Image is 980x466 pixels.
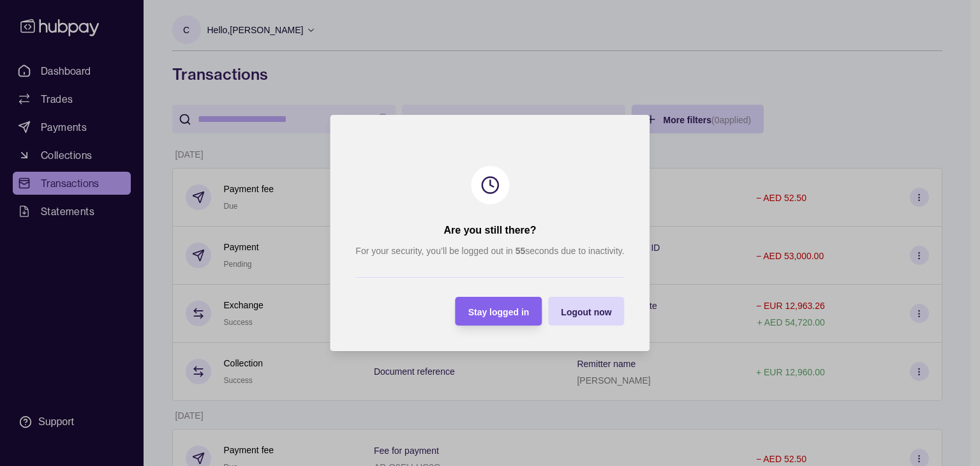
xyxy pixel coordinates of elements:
[355,244,624,258] p: For your security, you’ll be logged out in seconds due to inactivity.
[561,307,611,317] span: Logout now
[516,246,526,256] strong: 55
[548,297,624,326] button: Logout now
[456,297,542,326] button: Stay logged in
[468,307,530,317] span: Stay logged in
[444,223,537,237] h2: Are you still there?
